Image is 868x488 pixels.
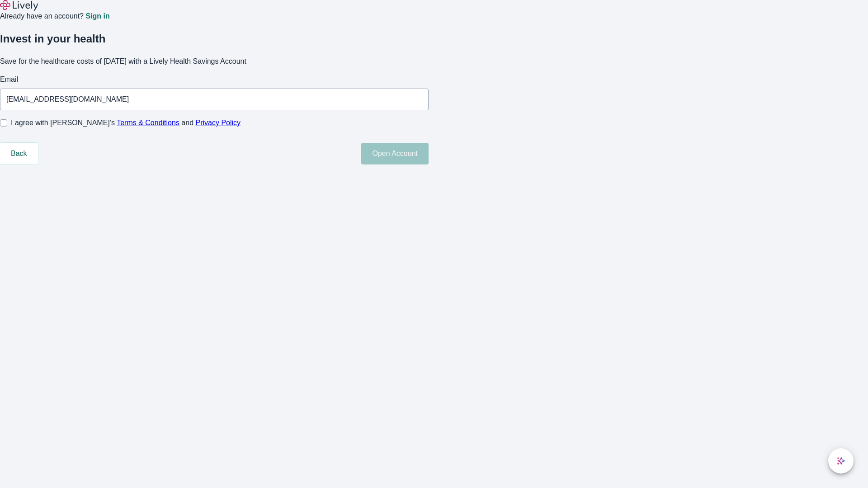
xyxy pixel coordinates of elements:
button: chat [828,448,854,474]
a: Sign in [85,13,109,20]
svg: Lively AI Assistant [836,456,845,465]
a: Privacy Policy [196,119,241,127]
a: Terms & Conditions [117,119,179,127]
span: I agree with [PERSON_NAME]’s and [11,117,241,128]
